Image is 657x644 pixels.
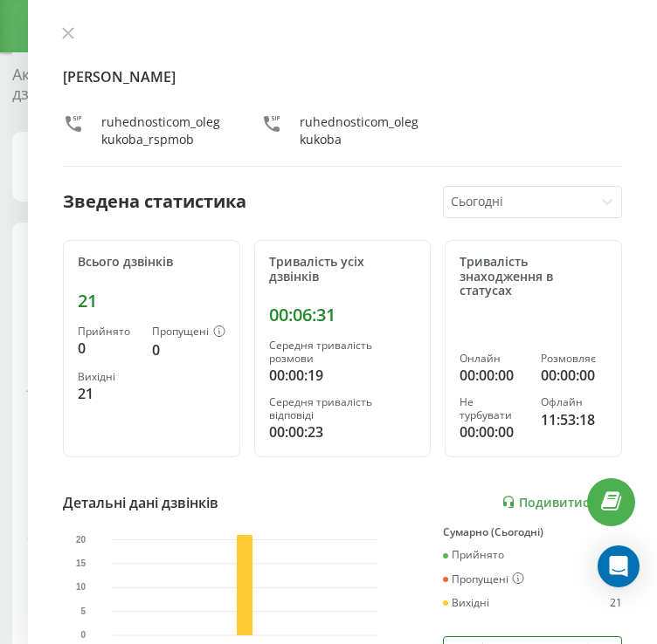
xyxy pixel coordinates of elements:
div: Середня тривалість відповіді [269,396,417,421]
div: Розмовляє [541,353,607,365]
div: Активні дзвінки [12,65,107,111]
text: 20 [76,535,86,545]
text: 5 [81,606,86,616]
div: Детальні дані дзвінків [63,492,218,513]
div: 11:53:18 [541,409,607,430]
div: Прийнято [78,325,138,338]
text: 15 [76,558,86,568]
div: ruhednosticom_olegkukoba [300,113,425,148]
div: Всього дзвінків [78,255,225,270]
div: 0 [152,339,225,360]
a: Подивитись звіт [501,495,622,510]
div: Open Intercom Messenger [598,545,640,587]
div: 21 [78,383,138,404]
div: Пропущені [152,325,225,339]
div: 00:00:00 [541,365,607,386]
div: Вихідні [78,371,138,383]
div: 21 [610,597,622,609]
div: 00:00:19 [269,365,417,386]
text: 10 [76,582,86,592]
div: Зведена статистика [63,188,246,215]
div: Сумарно (Сьогодні) [443,526,622,538]
div: Прийнято [443,549,504,561]
div: Тривалість усіх дзвінків [269,255,417,284]
div: Середня тривалість розмови [269,339,417,365]
div: Не турбувати [460,396,526,421]
div: 00:00:00 [460,421,526,442]
div: 21 [78,291,225,312]
div: 00:06:31 [269,305,417,325]
div: Вихідні [443,597,489,609]
div: 00:00:00 [460,365,526,386]
div: 0 [78,338,138,359]
h4: [PERSON_NAME] [63,66,622,87]
div: 00:00:23 [269,421,417,442]
div: Тривалість знаходження в статусах [460,255,607,298]
div: Офлайн [541,396,607,408]
div: Пропущені [443,572,524,586]
text: 0 [81,630,86,640]
div: ruhednosticom_olegkukoba_rspmob [101,113,226,148]
div: Онлайн [460,353,526,365]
